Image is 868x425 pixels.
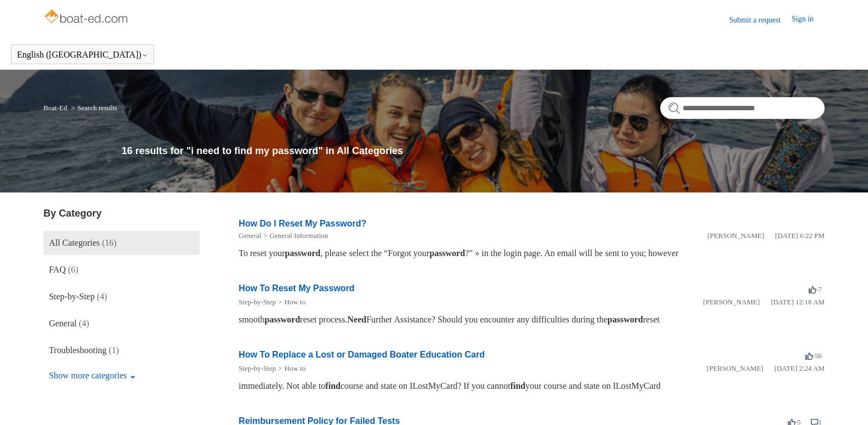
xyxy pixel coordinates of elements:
[43,258,200,282] a: FAQ (6)
[239,247,825,260] div: To reset your , please select the “Forgot your ?” » in the login page. An email will be sent to y...
[325,381,341,390] em: find
[43,104,69,112] li: Boat-Ed
[49,265,66,274] span: FAQ
[49,238,100,247] span: All Categories
[805,352,822,360] span: -56
[261,230,328,241] li: General Information
[43,231,200,255] a: All Categories (16)
[774,364,825,372] time: 03/11/2022, 02:24
[429,248,465,258] em: password
[43,311,200,336] a: General (4)
[510,381,526,390] em: find
[707,363,763,374] li: [PERSON_NAME]
[239,313,825,326] div: smooth reset process. Further Assistance? Should you encounter any difficulties during the reset
[239,219,366,228] a: How Do I Reset My Password?
[43,285,200,309] a: Step-by-Step (4)
[239,231,261,240] a: General
[69,104,117,112] li: Search results
[239,379,825,393] div: immediately. Not able to course and state on ILostMyCard? If you cannot your course and state on ...
[43,365,141,386] button: Show more categories
[285,248,321,258] em: password
[285,298,306,306] a: How to
[68,265,78,274] span: (6)
[239,364,276,372] a: Step-by-Step
[703,297,759,308] li: [PERSON_NAME]
[43,206,200,221] h3: By Category
[17,50,148,60] button: English ([GEOGRAPHIC_DATA])
[771,298,825,306] time: 03/14/2022, 00:18
[109,345,119,355] span: (1)
[729,14,792,26] a: Submit a request
[239,297,276,308] li: Step-by-Step
[102,238,117,247] span: (16)
[49,292,95,301] span: Step-by-Step
[239,230,261,241] li: General
[270,231,328,240] a: General Information
[239,350,485,359] a: How To Replace a Lost or Damaged Boater Education Card
[276,363,305,374] li: How to
[49,345,106,355] span: Troubleshooting
[49,319,77,328] span: General
[239,363,276,374] li: Step-by-Step
[276,297,305,308] li: How to
[43,104,67,112] a: Boat-Ed
[43,338,200,362] a: Troubleshooting (1)
[285,364,306,372] a: How to
[707,230,764,241] li: [PERSON_NAME]
[239,298,276,306] a: Step-by-Step
[775,231,825,240] time: 01/05/2024, 18:22
[608,315,643,324] em: password
[831,388,860,417] div: Live chat
[792,13,825,26] a: Sign in
[239,284,354,293] a: How To Reset My Password
[660,97,825,119] input: Search
[97,292,107,301] span: (4)
[348,315,367,324] em: Need
[809,285,822,293] span: -7
[43,7,131,29] img: Boat-Ed Help Center home page
[122,144,825,158] h1: 16 results for "i need to find my password" in All Categories
[264,315,300,324] em: password
[79,319,89,328] span: (4)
